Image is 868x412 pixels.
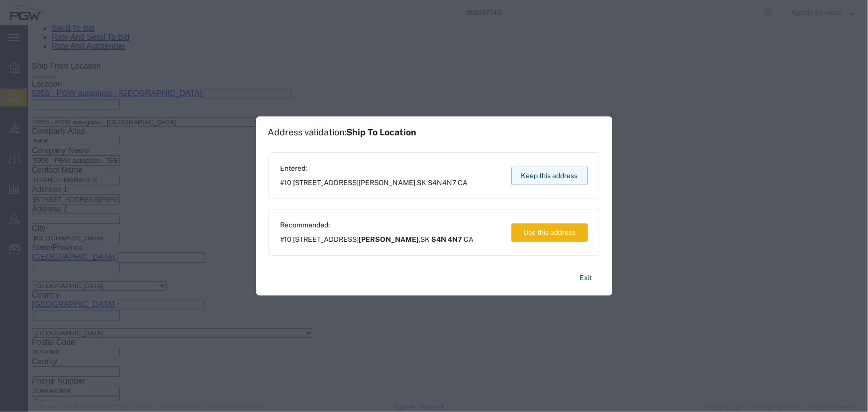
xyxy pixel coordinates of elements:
[281,234,474,245] span: #10 [STREET_ADDRESS] ,
[359,179,416,187] span: [PERSON_NAME]
[428,179,457,187] span: S4N4N7
[432,235,463,243] span: S4N 4N7
[458,179,468,187] span: CA
[281,178,468,188] span: #10 [STREET_ADDRESS] ,
[281,220,474,230] span: Recommended:
[572,269,600,287] button: Exit
[417,179,427,187] span: SK
[359,235,419,243] span: [PERSON_NAME]
[511,167,588,185] button: Keep this address
[464,235,474,243] span: CA
[281,163,468,174] span: Entered:
[268,127,417,138] h1: Address validation:
[421,235,430,243] span: SK
[347,127,417,137] span: Ship To Location
[511,223,588,242] button: Use this address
